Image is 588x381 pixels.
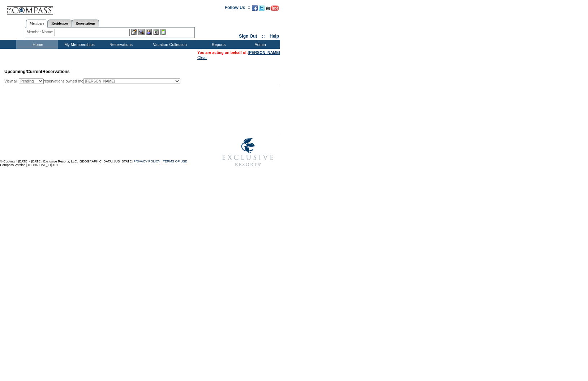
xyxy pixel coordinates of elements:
a: [PERSON_NAME] [248,50,280,55]
img: Exclusive Resorts [215,134,280,170]
span: :: [262,34,265,39]
span: Upcoming/Current [4,69,42,74]
td: Admin [239,40,280,49]
img: b_calculator.gif [160,29,166,35]
td: Reports [197,40,239,49]
a: Members [26,20,48,27]
td: My Memberships [58,40,99,49]
a: Residences [48,20,72,27]
img: Impersonate [146,29,152,35]
img: b_edit.gif [131,29,137,35]
a: PRIVACY POLICY [133,160,160,163]
a: Sign Out [239,34,257,39]
td: Vacation Collection [141,40,197,49]
div: Member Name: [27,29,55,35]
img: Follow us on Twitter [259,5,265,11]
img: Subscribe to our YouTube Channel [266,5,279,11]
a: Clear [197,55,207,60]
img: Become our fan on Facebook [252,5,258,11]
a: Help [270,34,279,39]
td: Reservations [99,40,141,49]
div: View all: reservations owned by: [4,79,184,84]
a: Reservations [72,20,99,27]
span: Reservations [4,69,70,74]
a: TERMS OF USE [163,160,188,163]
img: View [138,29,145,35]
td: Follow Us :: [225,4,250,13]
span: You are acting on behalf of: [197,50,280,55]
a: Subscribe to our YouTube Channel [266,7,279,12]
a: Follow us on Twitter [259,7,265,12]
td: Home [16,40,58,49]
a: Become our fan on Facebook [252,7,258,12]
img: Reservations [153,29,159,35]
